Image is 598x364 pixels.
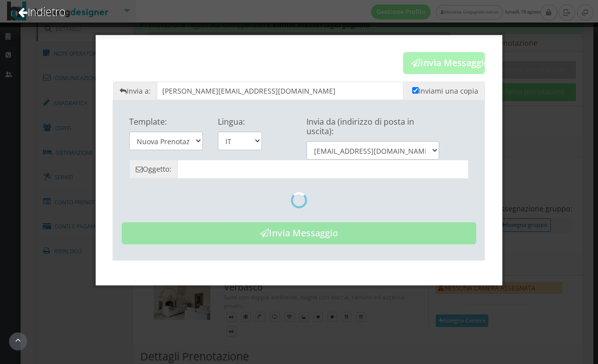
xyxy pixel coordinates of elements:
span: Invia a: [113,82,157,100]
h4: Lingua: [218,117,262,127]
h4: Invia da (indirizzo di posta in uscita): [307,117,439,136]
h4: Template: [129,117,203,127]
span: Oggetto: [129,160,177,178]
span: Inviami una copia [419,86,478,96]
